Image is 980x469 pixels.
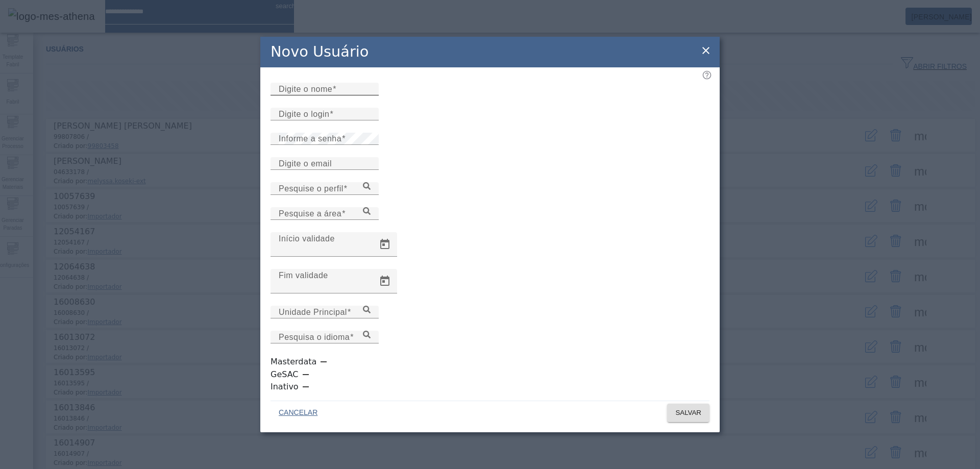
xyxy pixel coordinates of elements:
mat-label: Início validade [279,234,335,242]
mat-label: Digite o login [279,109,330,118]
mat-label: Pesquise o perfil [279,184,344,192]
mat-label: Pesquise a área [279,209,341,217]
label: GeSAC [271,368,301,381]
input: Number [279,331,371,343]
input: Number [279,183,371,195]
mat-label: Digite o email [279,159,332,167]
label: Inativo [271,381,301,393]
button: Open calendar [373,232,397,257]
mat-label: Pesquisa o idioma [279,332,350,341]
button: Open calendar [373,269,397,293]
h2: Novo Usuário [271,41,369,63]
label: Masterdata [271,356,318,368]
button: CANCELAR [271,404,326,422]
mat-label: Informe a senha [279,134,341,143]
span: SALVAR [675,408,701,418]
mat-label: Digite o nome [279,84,332,93]
mat-label: Unidade Principal [279,307,347,316]
input: Number [279,306,371,318]
mat-label: Fim validade [279,270,328,279]
span: CANCELAR [279,408,317,418]
input: Number [279,208,371,220]
button: SALVAR [667,404,709,422]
